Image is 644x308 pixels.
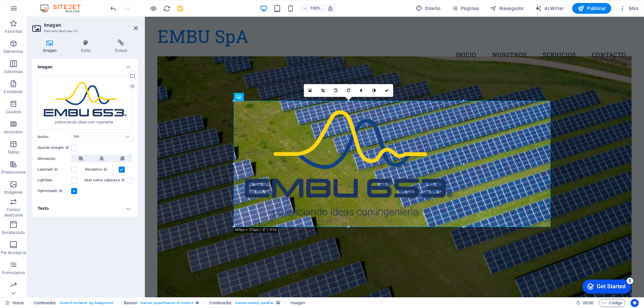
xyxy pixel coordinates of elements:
button: undo [109,4,117,12]
p: Encabezado [2,230,25,235]
a: Girar 90° a la derecha [342,84,355,97]
label: Ajustar imagen [38,144,71,152]
label: Ancho [38,135,71,139]
button: Usercentrics [631,299,639,307]
span: Navegador [490,5,524,12]
i: Deshacer: Cambiar imagen (Ctrl+Z) [109,5,117,12]
p: Prestaciones [1,170,25,175]
div: 685px × 376px / 0° / 41% [233,227,278,233]
button: Diseño [413,3,443,14]
span: Diseño [416,5,441,12]
span: AI Writer [535,5,564,12]
button: Publicar [572,3,611,14]
h6: 100% [310,4,321,12]
span: Páginas [451,5,479,12]
h4: Estilo [70,40,104,54]
span: Haz clic para seleccionar y doble clic para editar [209,299,232,307]
i: Este elemento es un preajuste personalizable [196,301,199,305]
label: Optimizado [38,187,71,195]
span: Código [602,299,622,307]
label: Usar como cabecera [84,176,126,184]
i: Este elemento contiene un fondo [276,301,280,305]
button: Haz clic para salir del modo de previsualización y seguir editando [149,4,157,12]
button: AI Writer [532,3,567,14]
span: Haz clic para seleccionar y doble clic para editar [124,299,138,307]
p: Accordion [4,129,23,135]
h4: Enlace [104,40,138,54]
span: . home-4-container .bg-background [59,299,113,307]
h3: Elemento #ed-new-26 [44,28,124,34]
i: Volver a cargar página [163,5,171,12]
div: Get Started [20,7,49,13]
a: Selecciona archivos del administrador de archivos, de la galería de fotos o carga archivo(s) [304,84,317,97]
span: Haz clic para seleccionar y doble clic para editar [34,299,56,307]
i: Al redimensionar, ajustar el nivel de zoom automáticamente para ajustarse al dispositivo elegido. [327,5,333,11]
label: Lightbox [38,176,71,184]
h4: Texto [32,200,138,217]
nav: breadcrumb [34,299,305,307]
p: Elementos [4,49,23,54]
h4: Imagen [32,40,70,54]
button: Más [616,3,641,14]
p: Contenido [4,89,23,95]
button: Páginas [449,3,482,14]
span: 00 00 [583,299,593,307]
p: Formularios [2,270,24,275]
h2: Imagen [44,22,138,28]
a: Confirmar ( Ctrl ⏎ ) [380,84,393,97]
h4: Imagen [32,59,138,71]
a: Escala de grises [368,84,380,97]
span: Publicar [578,5,606,12]
button: reload [163,4,171,12]
a: Modo de recorte [317,84,329,97]
i: Guardar (Ctrl+S) [176,5,184,12]
button: Navegador [487,3,527,14]
label: Alineación [38,155,71,163]
div: Get Started 5 items remaining, 0% complete [5,3,54,17]
p: Columnas [4,69,23,74]
label: Receptivo [85,166,119,174]
a: Haz clic para cancelar la selección y doble clic para abrir páginas [5,299,24,307]
button: 100% [300,4,324,12]
div: EMBU_Imagologo-uC5HoS_ziiavrvTN07TKXw.png [38,76,132,130]
button: save [176,4,184,12]
button: Código [599,299,625,307]
span: . banner-content .parallax [234,299,273,307]
a: Girar 90° a la izquierda [329,84,342,97]
p: Pie de página [1,250,26,255]
div: 5 [50,1,56,8]
span: Haz clic para seleccionar y doble clic para editar [290,299,305,307]
p: Favoritos [5,29,22,34]
img: Editor Logo [39,4,89,12]
div: Diseño (Ctrl+Alt+Y) [413,3,443,14]
label: Lazyload [38,166,71,174]
span: Más [619,5,638,12]
h6: Tiempo de la sesión [576,299,594,307]
span: : [588,300,589,305]
p: Cuadros [6,109,21,115]
a: Desenfoque [355,84,368,97]
p: Imágenes [4,190,22,195]
p: Tablas [7,149,20,155]
span: . banner .preset-banner-v3-home-4 [140,299,193,307]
